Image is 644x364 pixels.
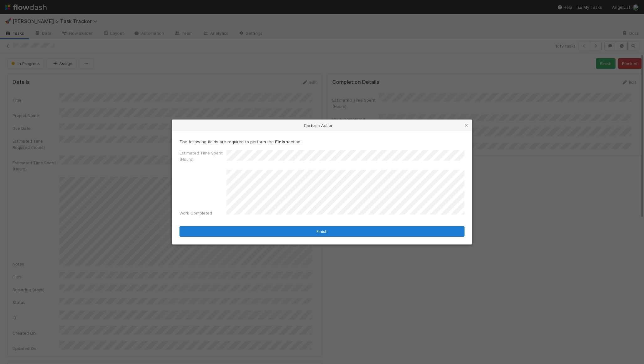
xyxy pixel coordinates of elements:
[179,226,465,237] button: Finish
[179,139,465,145] p: The following fields are required to perform the action:
[275,139,288,144] strong: Finish
[179,210,212,216] label: Work Completed
[179,150,226,162] label: Estimated Time Spent (Hours)
[172,120,472,131] div: Perform Action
